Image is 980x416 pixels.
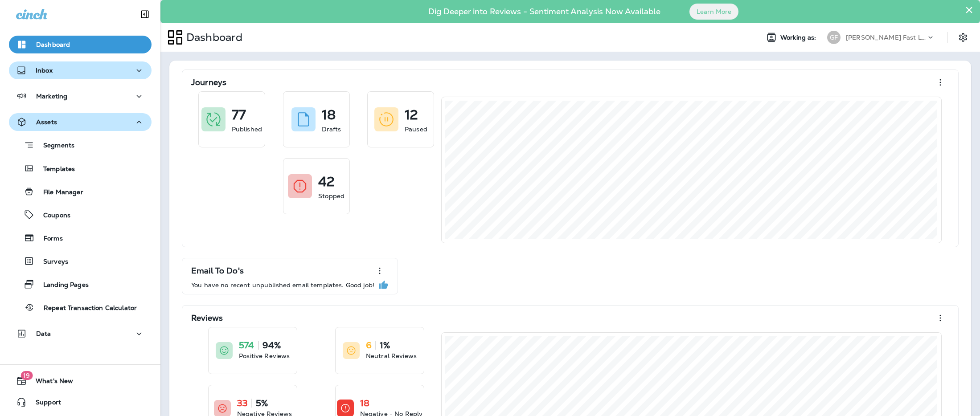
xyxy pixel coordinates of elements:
[9,393,152,411] button: Support
[191,78,226,87] p: Journeys
[239,351,290,360] p: Positive Reviews
[132,5,157,23] button: Collapse Sidebar
[366,351,417,360] p: Neutral Reviews
[9,159,152,178] button: Templates
[380,341,390,350] p: 1%
[9,205,152,224] button: Coupons
[262,341,281,350] p: 94%
[36,67,53,74] p: Inbox
[965,3,973,17] button: Close
[183,31,242,44] p: Dashboard
[405,110,418,119] p: 12
[21,371,33,380] span: 19
[34,212,70,220] p: Coupons
[9,36,152,53] button: Dashboard
[36,330,51,337] p: Data
[9,61,152,79] button: Inbox
[9,275,152,294] button: Landing Pages
[402,10,686,13] p: Dig Deeper into Reviews - Sentiment Analysis Now Available
[318,192,344,200] p: Stopped
[9,325,152,343] button: Data
[34,165,75,174] p: Templates
[9,298,152,317] button: Repeat Transaction Calculator
[191,266,244,275] p: Email To Do's
[9,87,152,105] button: Marketing
[9,113,152,131] button: Assets
[9,135,152,155] button: Segments
[34,281,89,290] p: Landing Pages
[35,235,63,243] p: Forms
[322,110,336,119] p: 18
[191,281,374,289] p: You have no recent unpublished email templates. Good job!
[405,125,427,134] p: Paused
[232,110,246,119] p: 77
[780,34,818,41] span: Working as:
[237,399,248,408] p: 33
[9,372,152,390] button: 19What's New
[34,258,68,266] p: Surveys
[239,341,254,350] p: 574
[27,377,73,388] span: What's New
[689,4,738,20] button: Learn More
[827,31,841,44] div: GF
[846,34,926,41] p: [PERSON_NAME] Fast Lube dba [PERSON_NAME]
[9,228,152,247] button: Forms
[27,399,61,409] span: Support
[36,41,70,48] p: Dashboard
[360,399,369,408] p: 18
[36,93,67,100] p: Marketing
[322,125,341,134] p: Drafts
[366,341,372,350] p: 6
[955,29,971,45] button: Settings
[36,118,57,126] p: Assets
[232,125,262,134] p: Published
[9,252,152,270] button: Surveys
[34,188,83,197] p: File Manager
[256,399,268,408] p: 5%
[191,314,223,322] p: Reviews
[34,142,74,151] p: Segments
[9,182,152,201] button: File Manager
[35,304,137,313] p: Repeat Transaction Calculator
[318,177,335,186] p: 42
